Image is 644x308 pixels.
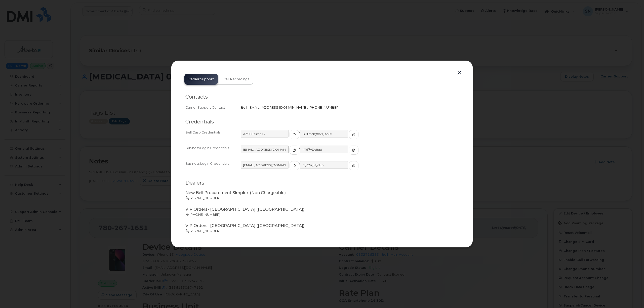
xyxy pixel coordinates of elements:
button: copy to clipboard [290,130,299,139]
p: New Bell Procurement Simplex (Non Chargeable) [185,190,459,196]
div: / [241,130,459,144]
span: Bell [241,105,247,109]
div: Bell Caso Credentials [185,130,241,144]
h2: Contacts [185,94,459,100]
div: Carrier Support Contact [185,105,241,110]
p: [PHONE_NUMBER] [185,229,459,234]
button: copy to clipboard [349,161,358,170]
h2: Dealers [185,180,459,186]
h2: Credentials [185,119,459,125]
div: Business Login Credentials [185,146,241,159]
div: / [241,161,459,175]
button: copy to clipboard [349,146,358,155]
span: [EMAIL_ADDRESS][DOMAIN_NAME] [249,105,309,109]
button: copy to clipboard [290,146,299,155]
p: VIP Orders- [GEOGRAPHIC_DATA] ([GEOGRAPHIC_DATA]) [185,223,459,229]
button: copy to clipboard [290,161,299,170]
span: Call Recordings [223,77,249,81]
p: [PHONE_NUMBER] [185,196,459,201]
div: / [241,146,459,159]
p: VIP Orders- [GEOGRAPHIC_DATA] ([GEOGRAPHIC_DATA]) [185,207,459,212]
button: copy to clipboard [349,130,358,139]
p: [PHONE_NUMBER] [185,212,459,217]
div: Business Login Credentials [185,161,241,175]
span: [PHONE_NUMBER] [309,105,340,109]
